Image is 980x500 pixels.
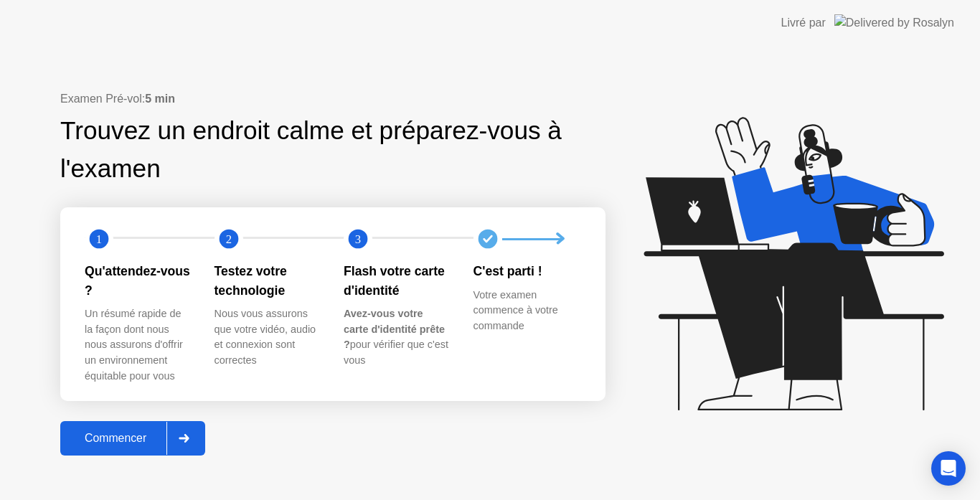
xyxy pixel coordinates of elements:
div: Trouvez un endroit calme et préparez-vous à l'examen [60,112,566,188]
b: Avez-vous votre carte d'identité prête ? [344,308,445,350]
div: Testez votre technologie [215,262,321,300]
button: Commencer [60,421,205,456]
div: Nous vous assurons que votre vidéo, audio et connexion sont correctes [215,306,321,368]
b: 5 min [145,93,175,105]
div: C'est parti ! [473,262,580,280]
text: 1 [96,232,102,246]
img: Delivered by Rosalyn [834,14,954,31]
div: Votre examen commence à votre commande [473,288,580,334]
text: 2 [225,232,231,246]
div: Livré par [781,14,826,32]
div: Examen Pré-vol: [60,90,606,108]
div: Commencer [65,432,166,445]
div: Open Intercom Messenger [931,451,966,486]
div: pour vérifier que c'est vous [344,306,451,368]
div: Qu'attendez-vous ? [85,262,192,300]
div: Flash votre carte d'identité [344,262,451,300]
text: 3 [355,232,361,246]
div: Un résumé rapide de la façon dont nous nous assurons d'offrir un environnement équitable pour vous [85,306,192,384]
